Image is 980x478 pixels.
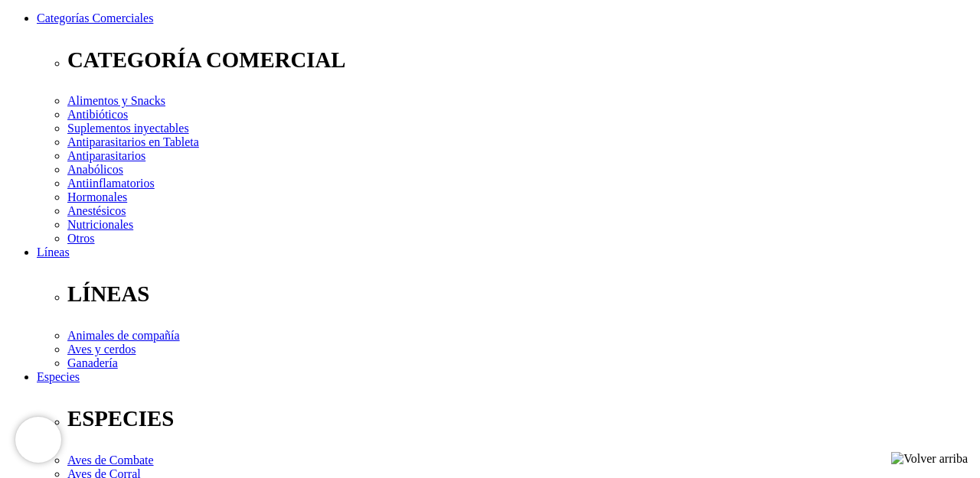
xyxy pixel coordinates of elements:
[67,47,974,73] p: CATEGORÍA COMERCIAL
[67,149,145,162] a: Antiparasitarios
[67,406,974,431] p: ESPECIES
[67,343,136,356] a: Aves y cerdos
[67,232,95,245] a: Otros
[15,417,61,463] iframe: Brevo live chat
[37,246,70,259] a: Líneas
[67,94,165,107] a: Alimentos y Snacks
[67,356,118,369] a: Ganadería
[37,11,153,24] a: Categorías Comerciales
[67,218,133,231] a: Nutricionales
[37,370,80,383] a: Especies
[67,454,154,467] a: Aves de Combate
[891,452,968,466] img: Volver arriba
[67,163,123,176] a: Anabólicos
[67,190,127,203] a: Hormonales
[67,108,128,121] a: Antibióticos
[67,329,180,342] a: Animales de compañía
[67,177,155,190] a: Antiinflamatorios
[67,281,974,307] p: LÍNEAS
[67,122,189,135] a: Suplementos inyectables
[67,204,126,217] a: Anestésicos
[67,135,199,148] a: Antiparasitarios en Tableta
